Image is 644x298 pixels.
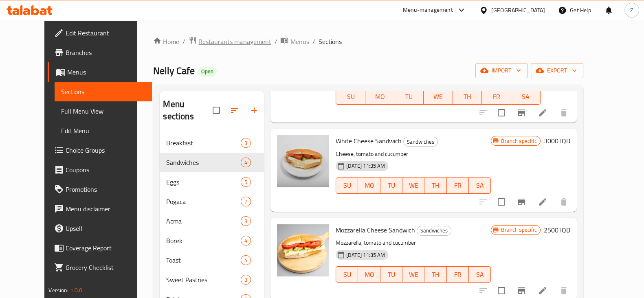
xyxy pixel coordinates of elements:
button: MO [358,266,380,283]
div: [GEOGRAPHIC_DATA] [491,6,545,15]
h2: Menu sections [163,98,213,123]
span: import [482,66,521,76]
a: Branches [48,43,152,62]
a: Promotions [48,180,152,199]
span: Edit Restaurant [66,28,145,38]
span: Coupons [66,165,145,175]
button: export [531,63,583,78]
a: Menu disclaimer [48,199,152,219]
span: Edit Menu [61,126,145,136]
span: WE [427,91,450,103]
p: Mozzarella, tomato and cucumber [336,238,491,248]
div: items [241,197,251,206]
span: Toast [166,255,241,265]
button: TU [380,177,402,194]
button: MO [365,88,395,105]
span: export [537,66,577,76]
a: Edit menu item [538,108,547,118]
span: TH [428,269,443,280]
span: Full Menu View [61,106,145,116]
a: Coupons [48,160,152,180]
img: White Cheese Sandwich [277,135,329,187]
div: items [241,138,251,148]
div: items [241,255,251,265]
span: Mozzarella Cheese Sandwich [336,224,415,236]
span: [DATE] 11:35 AM [343,251,388,259]
a: Menus [280,36,309,47]
span: SA [472,269,488,280]
a: Restaurants management [189,36,271,47]
div: Toast4 [160,250,264,270]
button: SA [511,88,541,105]
button: SU [336,266,358,283]
button: FR [447,266,469,283]
div: Borek4 [160,231,264,250]
span: Coverage Report [66,243,145,253]
button: WE [424,88,453,105]
span: Menus [290,37,309,46]
div: Sweet Pastries [166,275,241,285]
span: Branches [66,48,145,57]
button: WE [402,177,424,194]
a: Grocery Checklist [48,258,152,277]
div: items [241,158,251,167]
h6: 3000 IQD [544,135,570,147]
span: Acma [166,216,241,226]
button: Branch-specific-item [512,192,531,212]
span: Sections [61,87,145,96]
span: WE [406,269,421,280]
button: SA [469,266,491,283]
span: MO [369,91,391,103]
span: Borek [166,236,241,245]
span: Promotions [66,184,145,194]
button: delete [554,103,574,123]
span: Menus [67,67,145,77]
a: Coverage Report [48,238,152,258]
span: 4 [241,237,251,245]
span: Menu disclaimer [66,204,145,214]
span: Sandwiches [417,226,451,235]
a: Full Menu View [55,101,152,121]
p: Cheese, tomato and cucumber [336,149,491,159]
div: Sandwiches4 [160,153,264,172]
span: SU [339,91,362,103]
a: Sections [55,82,152,101]
li: / [312,37,315,46]
span: MO [361,180,377,191]
span: Eggs [166,177,241,187]
span: 3 [241,276,251,284]
div: Breakfast3 [160,133,264,153]
button: FR [482,88,511,105]
button: TH [424,266,446,283]
span: Sandwiches [404,137,437,147]
span: 1.0.0 [70,285,83,296]
span: 7 [241,198,251,206]
h6: 2500 IQD [544,224,570,236]
span: 4 [241,256,251,264]
span: 3 [241,217,251,225]
span: Restaurants management [198,37,271,46]
a: Upsell [48,219,152,238]
button: import [475,63,528,78]
div: Menu-management [403,5,453,15]
button: SA [469,177,491,194]
span: FR [485,91,508,103]
span: Select to update [493,104,510,121]
span: SA [514,91,537,103]
span: 5 [241,178,251,186]
span: 3 [241,139,251,147]
span: TH [456,91,479,103]
div: Breakfast [166,138,241,148]
button: TH [424,177,446,194]
a: Edit Menu [55,121,152,140]
button: TU [394,88,424,105]
a: Home [153,37,179,46]
div: Sandwiches [403,137,438,147]
div: items [241,177,251,187]
span: Sandwiches [166,158,241,167]
span: SA [472,180,488,191]
span: Version: [48,285,68,296]
button: FR [447,177,469,194]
